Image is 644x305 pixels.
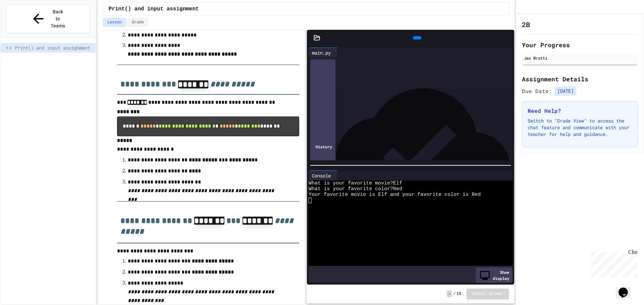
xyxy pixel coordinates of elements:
span: / [453,291,455,297]
div: Jax Bratti [524,55,636,61]
div: main.py [309,48,338,58]
button: Submit Answer [467,289,509,299]
span: 10 [457,291,461,297]
h1: 2B [522,20,530,29]
span: Print() and input assignment [15,44,93,51]
div: main.py [309,49,334,56]
span: - [447,291,452,297]
span: Back to Teams [50,8,66,29]
p: Switch to "Grade View" to access the chat feature and communicate with your teacher for help and ... [528,118,632,138]
div: Console [309,170,338,180]
div: Chat with us now!Close [3,3,46,43]
span: [DATE] [555,86,576,96]
div: Console [309,172,334,179]
h3: Need Help? [528,107,632,115]
div: Show display [476,268,513,283]
span: What is your favorite color?Red [309,186,402,192]
span: What is your favorite movie?Elf [309,180,402,186]
span: Print() and input assignment [109,5,199,13]
span: Due Date: [522,87,552,95]
button: Lesson [103,18,126,27]
iframe: chat widget [616,278,637,298]
button: Grade [127,18,148,27]
span: Your favorite movie is Elf and your favorite color is Red [309,192,481,198]
h2: Assignment Details [522,74,638,84]
button: Back to Teams [6,5,90,33]
iframe: chat widget [588,249,637,278]
div: History [310,59,335,234]
h2: Your Progress [522,40,638,50]
span: Submit Answer [472,291,503,297]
